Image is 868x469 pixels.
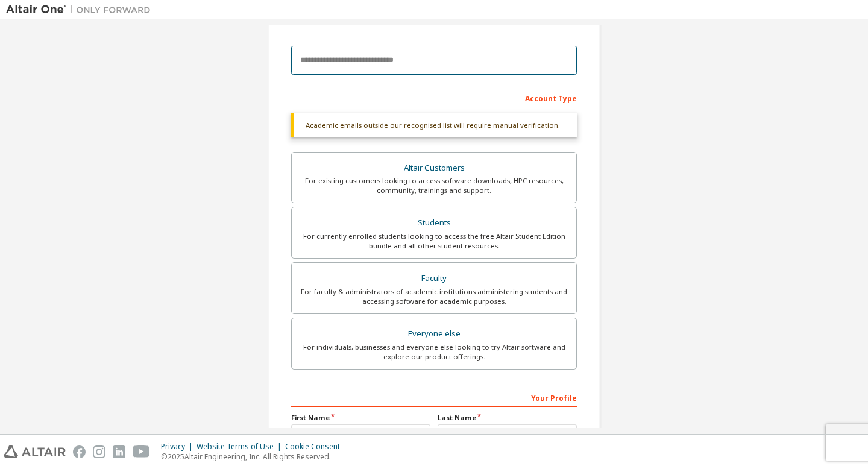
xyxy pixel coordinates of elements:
div: For currently enrolled students looking to access the free Altair Student Edition bundle and all ... [299,231,569,251]
div: Website Terms of Use [197,442,285,452]
div: For faculty & administrators of academic institutions administering students and accessing softwa... [299,287,569,306]
img: instagram.svg [93,445,105,458]
img: linkedin.svg [113,445,125,458]
img: facebook.svg [73,445,86,458]
label: Last Name [438,413,577,423]
div: Account Type [291,88,577,107]
div: Everyone else [299,326,569,342]
img: altair_logo.svg [4,445,66,458]
div: Altair Customers [299,160,569,177]
div: Privacy [161,442,197,452]
label: First Name [291,413,430,423]
div: Your Profile [291,388,577,407]
div: For individuals, businesses and everyone else looking to try Altair software and explore our prod... [299,342,569,362]
p: © 2025 Altair Engineering, Inc. All Rights Reserved. [161,452,347,462]
div: For existing customers looking to access software downloads, HPC resources, community, trainings ... [299,176,569,195]
img: youtube.svg [133,445,150,458]
div: Faculty [299,270,569,287]
div: Academic emails outside our recognised list will require manual verification. [291,113,577,137]
img: Altair One [6,4,157,16]
div: Students [299,215,569,231]
div: Cookie Consent [285,442,347,452]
